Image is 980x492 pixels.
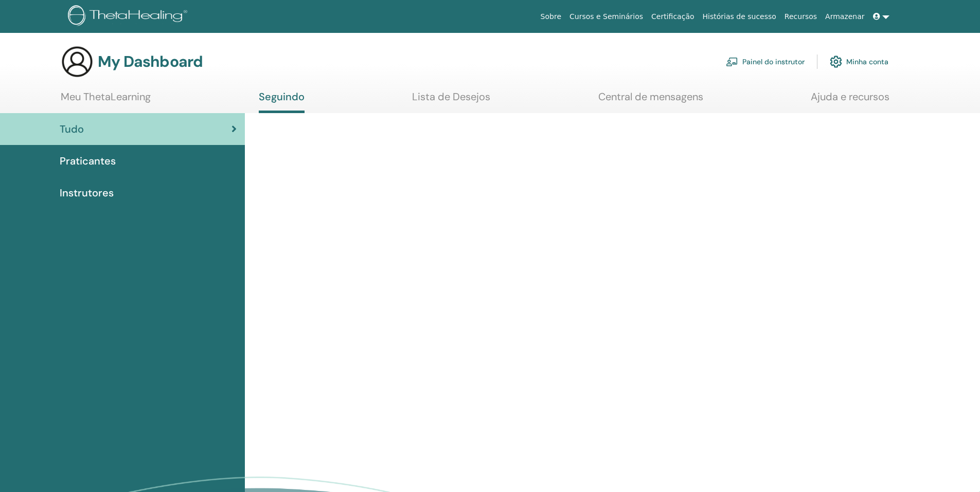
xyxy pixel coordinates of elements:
[830,53,842,70] img: cog.svg
[598,90,703,111] a: Central de mensagens
[60,121,84,137] span: Tudo
[821,7,868,26] a: Armazenar
[726,50,805,73] a: Painel do instrutor
[98,52,203,71] h3: My Dashboard
[647,7,698,26] a: Certificação
[60,185,114,201] span: Instrutores
[60,153,116,169] span: Praticantes
[68,5,191,28] img: logo.png
[61,45,94,78] img: generic-user-icon.jpg
[537,7,565,26] a: Sobre
[412,90,490,111] a: Lista de Desejos
[830,50,888,73] a: Minha conta
[780,7,821,26] a: Recursos
[699,7,780,26] a: Histórias de sucesso
[61,90,151,111] a: Meu ThetaLearning
[259,90,305,113] a: Seguindo
[726,57,738,66] img: chalkboard-teacher.svg
[811,90,889,111] a: Ajuda e recursos
[565,7,647,26] a: Cursos e Seminários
